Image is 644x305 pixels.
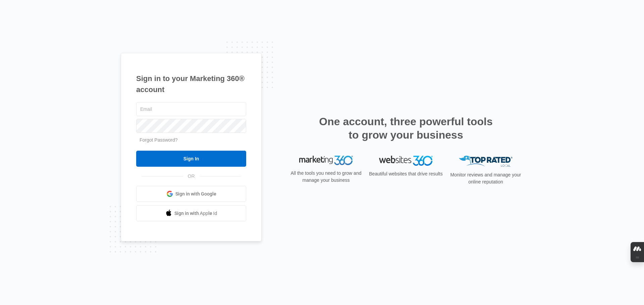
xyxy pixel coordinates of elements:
[299,156,353,165] img: Marketing 360
[448,171,523,185] p: Monitor reviews and manage your online reputation
[183,173,200,180] span: OR
[136,186,246,202] a: Sign in with Google
[136,151,246,167] input: Sign In
[174,210,217,217] span: Sign in with Apple Id
[379,156,433,165] img: Websites 360
[288,170,364,184] p: All the tools you need to grow and manage your business
[136,205,246,221] a: Sign in with Apple Id
[136,102,246,116] input: Email
[140,137,178,143] a: Forgot Password?
[368,170,443,177] p: Beautiful websites that drive results
[136,73,246,95] h1: Sign in to your Marketing 360® account
[459,156,513,167] img: Top Rated Local
[175,190,216,198] span: Sign in with Google
[317,115,495,142] h2: One account, three powerful tools to grow your business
